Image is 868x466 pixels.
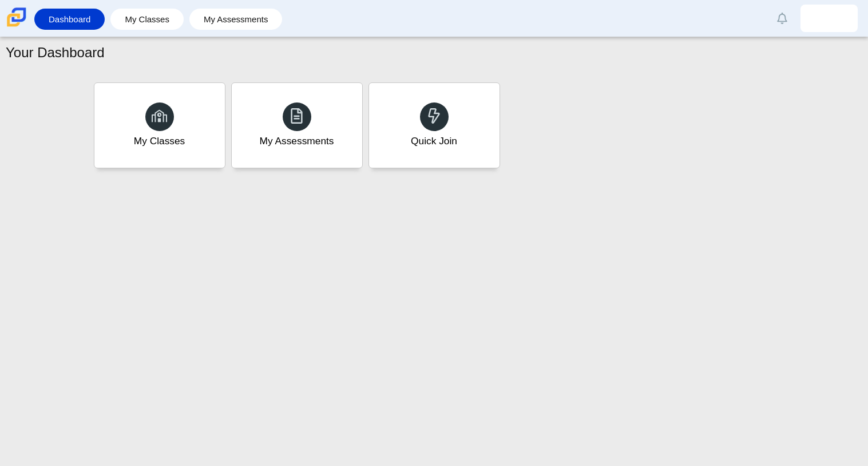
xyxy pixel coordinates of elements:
[411,134,457,148] div: Quick Join
[260,134,334,148] div: My Assessments
[5,5,29,29] img: Carmen School of Science & Technology
[368,82,500,168] a: Quick Join
[231,82,363,168] a: My Assessments
[770,6,795,31] a: Alerts
[800,5,858,32] a: semiyah.harris.EmtYVw
[195,9,277,30] a: My Assessments
[820,9,838,27] img: semiyah.harris.EmtYVw
[134,134,185,148] div: My Classes
[40,9,99,30] a: Dashboard
[6,43,105,62] h1: Your Dashboard
[5,21,29,31] a: Carmen School of Science & Technology
[116,9,178,30] a: My Classes
[94,82,225,168] a: My Classes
